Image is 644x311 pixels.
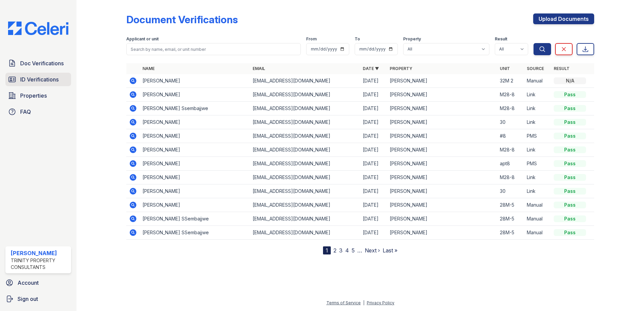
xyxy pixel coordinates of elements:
a: Terms of Service [326,300,361,305]
td: M28-8 [497,143,524,157]
td: 28M-5 [497,226,524,240]
a: Source [527,66,544,71]
label: From [306,36,317,42]
span: … [357,246,362,254]
td: [PERSON_NAME] [387,74,497,88]
div: Pass [554,188,586,195]
td: [DATE] [360,198,387,212]
td: [PERSON_NAME] [140,143,250,157]
div: Pass [554,119,586,126]
div: [PERSON_NAME] [11,249,68,257]
div: Document Verifications [126,13,238,26]
td: [DATE] [360,102,387,115]
input: Search by name, email, or unit number [126,43,301,55]
span: Account [18,279,39,287]
td: [PERSON_NAME] [140,157,250,171]
td: [PERSON_NAME] SSembajjwe [140,226,250,240]
td: [EMAIL_ADDRESS][DOMAIN_NAME] [250,88,360,102]
td: apt8 [497,157,524,171]
td: [PERSON_NAME] [387,226,497,240]
td: M28-8 [497,171,524,184]
a: 4 [345,247,349,254]
label: To [355,36,360,42]
a: 5 [352,247,355,254]
img: CE_Logo_Blue-a8612792a0a2168367f1c8372b55b34899dd931a85d93a1a3d3e32e68fde9ad4.png [3,22,74,35]
a: Upload Documents [533,13,594,24]
td: 30 [497,115,524,129]
td: [PERSON_NAME] [387,88,497,102]
a: Name [142,66,155,71]
td: [EMAIL_ADDRESS][DOMAIN_NAME] [250,198,360,212]
td: [DATE] [360,88,387,102]
a: 2 [333,247,336,254]
td: [EMAIL_ADDRESS][DOMAIN_NAME] [250,74,360,88]
td: [DATE] [360,115,387,129]
td: [PERSON_NAME] [387,115,497,129]
td: [DATE] [360,184,387,198]
div: Pass [554,202,586,208]
td: #8 [497,129,524,143]
a: Privacy Policy [367,300,394,305]
div: Pass [554,105,586,112]
td: [PERSON_NAME] [140,115,250,129]
span: Sign out [18,295,38,303]
td: Manual [524,198,551,212]
td: [EMAIL_ADDRESS][DOMAIN_NAME] [250,184,360,198]
td: [PERSON_NAME] [140,184,250,198]
td: [PERSON_NAME] SSembajjwe [140,212,250,226]
label: Applicant or unit [126,36,159,42]
a: FAQ [5,105,71,118]
td: [DATE] [360,212,387,226]
td: [PERSON_NAME] [140,171,250,184]
label: Property [403,36,421,42]
td: [PERSON_NAME] [387,102,497,115]
td: [PERSON_NAME] [140,198,250,212]
a: Sign out [3,292,74,306]
td: [DATE] [360,74,387,88]
div: N/A [554,77,586,84]
td: Manual [524,226,551,240]
span: Doc Verifications [20,59,64,67]
td: [EMAIL_ADDRESS][DOMAIN_NAME] [250,102,360,115]
td: [PERSON_NAME] [140,88,250,102]
td: [EMAIL_ADDRESS][DOMAIN_NAME] [250,212,360,226]
div: Trinity Property Consultants [11,257,68,271]
td: [PERSON_NAME] [140,129,250,143]
div: Pass [554,133,586,139]
a: ID Verifications [5,73,71,86]
td: 30 [497,184,524,198]
a: Date ▼ [363,66,379,71]
a: Properties [5,89,71,102]
td: [EMAIL_ADDRESS][DOMAIN_NAME] [250,171,360,184]
td: [PERSON_NAME] [387,171,497,184]
td: [EMAIL_ADDRESS][DOMAIN_NAME] [250,226,360,240]
span: ID Verifications [20,75,59,83]
td: 32M 2 [497,74,524,88]
a: Unit [500,66,510,71]
td: [EMAIL_ADDRESS][DOMAIN_NAME] [250,157,360,171]
td: [PERSON_NAME] [387,157,497,171]
td: 28M-5 [497,212,524,226]
a: Result [554,66,570,71]
div: | [363,300,364,305]
div: Pass [554,91,586,98]
div: Pass [554,229,586,236]
td: [EMAIL_ADDRESS][DOMAIN_NAME] [250,143,360,157]
span: Properties [20,92,47,100]
a: 3 [339,247,343,254]
td: [DATE] [360,157,387,171]
td: PMS [524,129,551,143]
td: [DATE] [360,226,387,240]
div: Pass [554,160,586,167]
td: [PERSON_NAME] [387,212,497,226]
td: [PERSON_NAME] [387,184,497,198]
div: Pass [554,215,586,222]
td: M28-8 [497,102,524,115]
td: [EMAIL_ADDRESS][DOMAIN_NAME] [250,129,360,143]
td: [PERSON_NAME] [387,198,497,212]
td: Link [524,184,551,198]
a: Email [253,66,265,71]
td: Link [524,102,551,115]
td: [EMAIL_ADDRESS][DOMAIN_NAME] [250,115,360,129]
td: M28-8 [497,88,524,102]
